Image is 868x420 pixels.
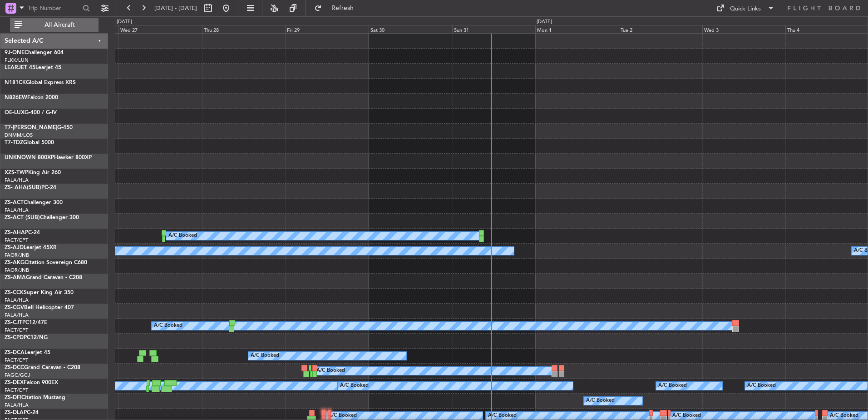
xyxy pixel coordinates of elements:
[5,200,24,205] span: ZS-ACT
[154,319,182,333] div: A/C Booked
[5,320,47,325] a: ZS-CJTPC12/47E
[5,335,48,340] a: ZS-CPDPC12/NG
[5,380,58,385] a: ZS-DEXFalcon 900EX
[340,379,369,393] div: A/C Booked
[5,335,24,340] span: ZS-CPD
[5,110,57,115] a: OE-LUXG-400 / G-IV
[5,350,25,355] span: ZS-DCA
[5,125,73,130] a: T7-[PERSON_NAME]G-450
[5,387,28,394] a: FACT/CPT
[535,25,619,33] div: Mon 1
[5,290,24,295] span: ZS-CCK
[5,185,56,190] a: ZS- AHA(SUB)PC-24
[5,245,24,250] span: ZS-AJD
[5,170,28,175] span: XZS-TWP
[5,200,63,205] a: ZS-ACTChallenger 300
[168,229,197,243] div: A/C Booked
[5,95,58,100] a: N826EWFalcon 2000
[5,365,24,370] span: ZS-DCC
[5,207,29,214] a: FALA/HLA
[5,297,29,304] a: FALA/HLA
[730,5,761,14] div: Quick Links
[5,290,74,295] a: ZS-CCKSuper King Air 350
[5,320,22,325] span: ZS-CJT
[5,80,26,85] span: N181CK
[5,132,33,139] a: DNMM/LOS
[5,267,29,274] a: FAOR/JNB
[747,379,776,393] div: A/C Booked
[5,327,28,334] a: FACT/CPT
[5,245,57,250] a: ZS-AJDLearjet 45XR
[658,379,687,393] div: A/C Booked
[5,372,30,379] a: FAGC/GCJ
[5,312,29,319] a: FALA/HLA
[452,25,536,33] div: Sun 31
[5,275,26,280] span: ZS-AMA
[5,155,54,160] span: UNKNOWN 800XP
[5,305,24,310] span: ZS-CGV
[118,25,202,33] div: Wed 27
[5,65,35,70] span: LEARJET 45
[5,230,25,235] span: ZS-AHA
[712,1,779,15] button: Quick Links
[5,95,27,100] span: N826EW
[5,410,24,415] span: ZS-DLA
[5,395,21,400] span: ZS-DFI
[5,402,29,409] a: FALA/HLA
[5,50,64,55] a: 9J-ONEChallenger 604
[5,395,65,400] a: ZS-DFICitation Mustang
[5,305,74,310] a: ZS-CGVBell Helicopter 407
[5,350,50,355] a: ZS-DCALearjet 45
[5,410,39,415] a: ZS-DLAPC-24
[5,185,41,190] span: ZS- AHA(SUB)
[5,365,80,370] a: ZS-DCCGrand Caravan - C208
[5,215,40,220] span: ZS-ACT (SUB)
[5,110,25,115] span: OE-LUX
[5,140,23,145] span: T7-TDZ
[5,50,25,55] span: 9J-ONE
[369,25,452,33] div: Sat 30
[117,18,132,26] div: [DATE]
[619,25,702,33] div: Tue 2
[154,4,197,12] span: [DATE] - [DATE]
[5,380,24,385] span: ZS-DEX
[5,80,76,85] a: N181CKGlobal Express XRS
[5,125,57,130] span: T7-[PERSON_NAME]
[5,140,54,145] a: T7-TDZGlobal 5000
[586,394,615,408] div: A/C Booked
[5,357,28,364] a: FACT/CPT
[5,57,29,64] a: FLKK/LUN
[5,252,29,259] a: FAOR/JNB
[5,65,61,70] a: LEARJET 45Learjet 45
[5,155,92,160] a: UNKNOWN 800XPHawker 800XP
[5,275,82,280] a: ZS-AMAGrand Caravan - C208
[24,22,96,28] span: All Aircraft
[702,25,786,33] div: Wed 3
[537,18,552,26] div: [DATE]
[28,1,80,15] input: Trip Number
[5,230,40,235] a: ZS-AHAPC-24
[5,260,25,265] span: ZS-AKG
[316,364,345,378] div: A/C Booked
[202,25,286,33] div: Thu 28
[5,237,28,244] a: FACT/CPT
[5,170,61,175] a: XZS-TWPKing Air 260
[5,215,79,220] a: ZS-ACT (SUB)Challenger 300
[10,18,99,32] button: All Aircraft
[5,177,29,184] a: FALA/HLA
[285,25,369,33] div: Fri 29
[310,1,365,15] button: Refresh
[251,349,279,363] div: A/C Booked
[5,260,87,265] a: ZS-AKGCitation Sovereign C680
[324,5,362,11] span: Refresh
